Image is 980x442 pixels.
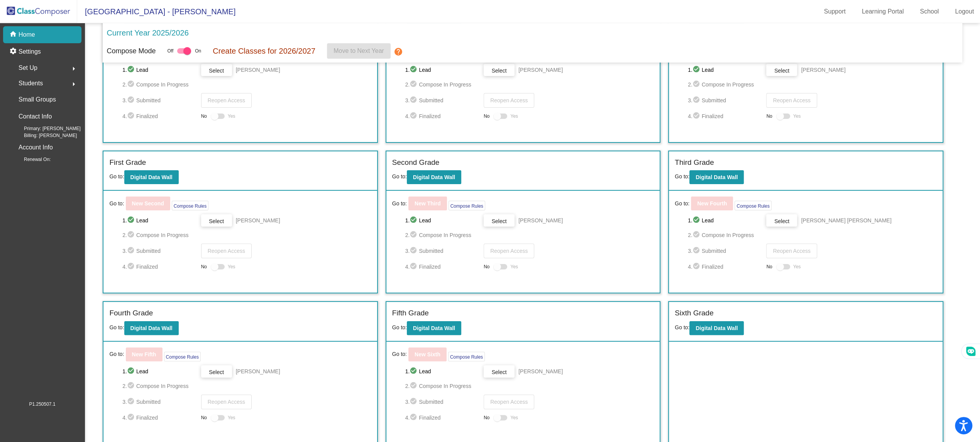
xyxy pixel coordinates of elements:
span: 2. Compose In Progress [405,230,654,240]
span: 3. Submitted [688,96,762,105]
mat-icon: check_circle [127,262,136,271]
button: Select [484,64,515,76]
span: No [484,414,489,421]
mat-icon: check_circle [410,262,419,271]
mat-icon: arrow_right [69,64,78,73]
span: Select [492,218,507,224]
button: Digital Data Wall [689,170,744,184]
span: 3. Submitted [122,397,197,406]
span: Go to: [392,173,407,180]
p: Compose Mode [107,46,156,56]
span: 4. Finalized [122,262,197,271]
span: Go to: [109,173,124,180]
span: No [484,263,489,270]
button: Select [766,64,797,76]
button: Reopen Access [484,395,534,409]
span: 4. Finalized [688,262,762,271]
button: Reopen Access [484,93,534,108]
button: Reopen Access [201,244,252,258]
span: Move to Next Year [333,47,384,54]
button: Select [766,214,797,227]
mat-icon: check_circle [410,246,419,256]
span: Go to: [109,350,124,358]
button: Compose Rules [448,352,485,361]
b: Digital Data Wall [413,174,455,180]
mat-icon: check_circle [410,80,419,89]
button: Select [201,365,232,378]
label: First Grade [109,157,146,168]
label: Sixth Grade [675,308,713,319]
span: Reopen Access [490,248,528,254]
mat-icon: check_circle [127,112,136,121]
span: Yes [228,413,235,422]
mat-icon: help [394,47,403,56]
button: Reopen Access [484,244,534,258]
mat-icon: check_circle [410,112,419,121]
span: Yes [510,413,518,422]
mat-icon: check_circle [127,96,136,105]
mat-icon: check_circle [127,80,136,89]
p: Settings [19,47,41,56]
mat-icon: check_circle [410,216,419,225]
span: 3. Submitted [405,246,480,256]
span: 1. Lead [688,216,762,225]
mat-icon: check_circle [127,230,136,240]
span: Reopen Access [773,97,810,103]
span: Reopen Access [490,399,528,405]
b: New Second [132,200,164,207]
button: Select [484,214,515,227]
mat-icon: check_circle [127,216,136,225]
span: Select [774,218,789,224]
span: Select [492,369,507,375]
span: 1. Lead [122,216,197,225]
span: Go to: [675,200,689,208]
span: Select [209,369,224,375]
span: [PERSON_NAME] [236,367,280,375]
mat-icon: check_circle [410,367,419,376]
span: Primary: [PERSON_NAME] [12,125,81,132]
mat-icon: check_circle [410,381,419,391]
b: Digital Data Wall [696,174,738,180]
mat-icon: settings [9,47,19,56]
span: [PERSON_NAME] [PERSON_NAME] [801,217,891,224]
span: Yes [228,112,235,121]
p: Home [19,30,35,39]
button: Move to Next Year [327,43,391,59]
span: No [201,414,207,421]
mat-icon: check_circle [127,367,136,376]
span: 2. Compose In Progress [122,230,371,240]
span: No [766,113,772,120]
mat-icon: check_circle [127,413,136,422]
button: New Fourth [691,196,733,210]
mat-icon: check_circle [410,65,419,75]
mat-icon: check_circle [410,413,419,422]
span: 3. Submitted [122,246,197,256]
span: No [766,263,772,270]
label: Second Grade [392,157,440,168]
p: Small Groups [19,94,56,105]
span: 2. Compose In Progress [405,381,654,391]
span: 1. Lead [122,367,197,376]
span: [PERSON_NAME] [236,217,280,224]
span: 4. Finalized [405,413,480,422]
label: Fifth Grade [392,308,429,319]
mat-icon: check_circle [692,80,702,89]
button: Select [484,365,515,378]
span: Reopen Access [490,97,528,103]
a: School [914,5,945,18]
span: 1. Lead [405,216,480,225]
span: Go to: [675,324,689,330]
span: 2. Compose In Progress [122,381,371,391]
a: Learning Portal [856,5,910,18]
span: Go to: [109,324,124,330]
span: Go to: [392,350,407,358]
b: New Third [415,200,441,207]
mat-icon: check_circle [692,246,702,256]
span: 2. Compose In Progress [688,230,936,240]
button: Select [201,214,232,227]
p: Contact Info [19,111,52,122]
span: [PERSON_NAME] [518,217,563,224]
mat-icon: check_circle [127,246,136,256]
mat-icon: check_circle [127,65,136,75]
span: 2. Compose In Progress [405,80,654,89]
